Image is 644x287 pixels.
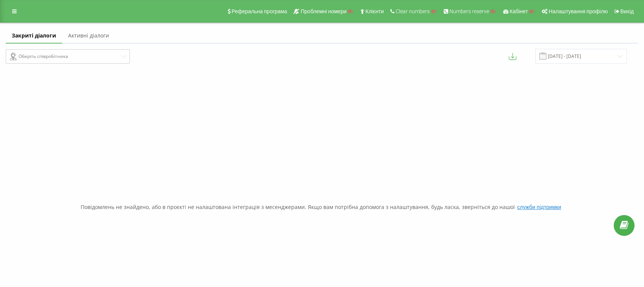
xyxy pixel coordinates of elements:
span: Numbers reserve [449,8,489,14]
a: Активні діалоги [62,28,115,44]
span: Клієнти [365,8,384,14]
span: Кабінет [510,8,528,14]
div: Оберіть співробітника [10,52,120,61]
span: Реферальна програма [232,8,287,14]
span: Вихід [621,8,634,14]
span: Проблемні номери [301,8,346,14]
button: служби підтримки [515,204,563,211]
a: Закриті діалоги [6,28,62,44]
button: Експортувати повідомлення [509,53,516,60]
span: Налаштування профілю [549,8,608,14]
span: Clear numbers [396,8,430,14]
